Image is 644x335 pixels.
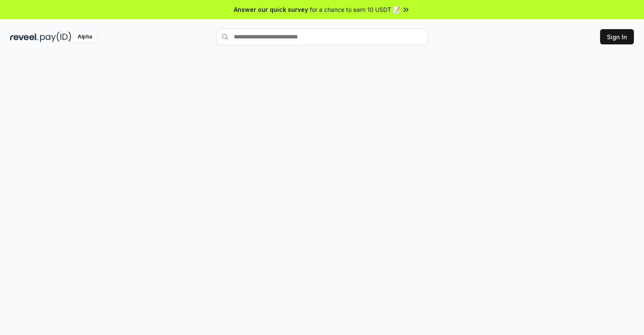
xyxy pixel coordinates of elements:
[73,32,97,42] div: Alpha
[234,5,308,14] span: Answer our quick survey
[40,32,71,42] img: pay_id
[10,32,38,42] img: reveel_dark
[600,29,634,44] button: Sign In
[310,5,400,14] span: for a chance to earn 10 USDT 📝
